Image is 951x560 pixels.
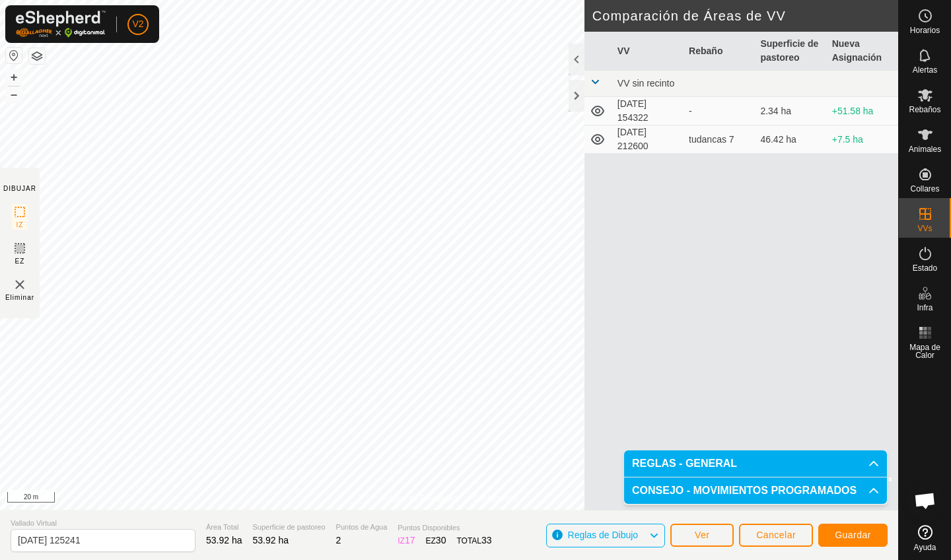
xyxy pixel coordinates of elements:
th: Superficie de pastoreo [755,32,826,71]
span: VV sin recinto [617,78,674,88]
span: Superficie de pastoreo [253,522,326,533]
span: Puntos de Agua [336,522,388,533]
td: [DATE] 154322 [612,97,684,125]
div: EZ [426,534,446,547]
span: Guardar [835,530,871,540]
button: Ver [670,524,734,547]
th: Nueva Asignación [827,32,898,71]
p-accordion-header: REGLAS - GENERAL [624,450,887,477]
span: Estado [913,264,937,272]
div: IZ [398,534,415,547]
td: [DATE] 212600 [612,125,684,154]
div: - [689,104,750,118]
span: Alertas [913,66,937,74]
span: Animales [909,145,941,153]
span: REGLAS - GENERAL [632,458,737,469]
td: 2.34 ha [755,97,826,125]
button: Restablecer Mapa [6,48,22,63]
button: Capas del Mapa [29,48,45,64]
a: Ayuda [899,520,951,557]
a: Contáctenos [473,493,517,505]
button: Cancelar [739,524,813,547]
span: CONSEJO - MOVIMIENTOS PROGRAMADOS [632,485,857,496]
span: 53.92 ha [206,535,242,545]
span: Área Total [206,522,242,533]
span: Infra [917,304,933,312]
div: Chat abierto [905,481,945,520]
td: 46.42 ha [755,125,826,154]
img: Logo Gallagher [16,11,106,38]
span: Vallado Virtual [11,518,195,529]
span: 33 [481,535,492,545]
span: Ayuda [914,543,936,551]
span: Ver [695,530,710,540]
h2: Comparación de Áreas de VV [592,8,898,24]
div: TOTAL [456,534,491,547]
span: VVs [917,225,932,232]
span: Collares [910,185,939,193]
th: VV [612,32,684,71]
span: V2 [132,17,143,31]
span: 2 [336,535,341,545]
span: 53.92 ha [253,535,289,545]
span: EZ [15,256,25,266]
button: Guardar [818,524,888,547]
span: 17 [405,535,415,545]
span: Mapa de Calor [902,343,948,359]
div: tudancas 7 [689,133,750,147]
span: Reglas de Dibujo [568,530,639,540]
span: IZ [17,220,24,230]
div: DIBUJAR [3,184,36,193]
span: Rebaños [909,106,940,114]
img: VV [12,277,28,293]
span: Horarios [910,26,940,34]
p-accordion-header: CONSEJO - MOVIMIENTOS PROGRAMADOS [624,477,887,504]
span: 30 [436,535,446,545]
span: Eliminar [5,293,34,302]
span: Puntos Disponibles [398,522,491,534]
button: – [6,87,22,102]
a: Política de Privacidad [381,493,457,505]
td: +51.58 ha [827,97,898,125]
td: +7.5 ha [827,125,898,154]
button: + [6,69,22,85]
span: Cancelar [756,530,796,540]
th: Rebaño [684,32,755,71]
